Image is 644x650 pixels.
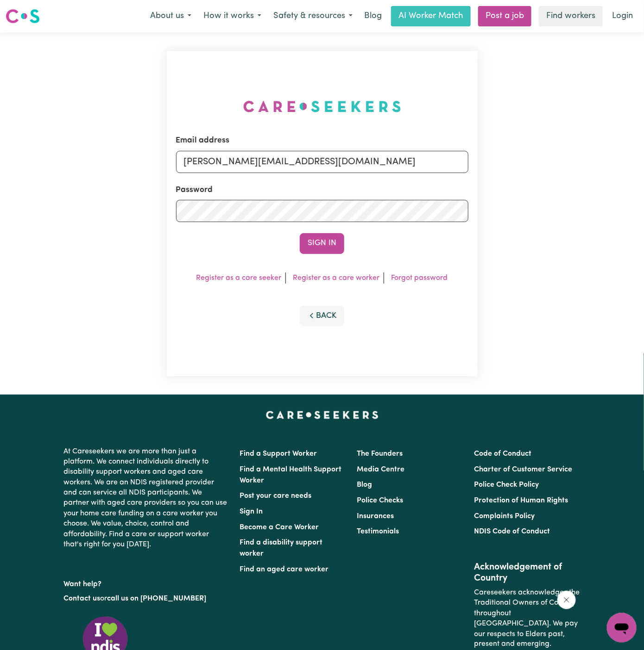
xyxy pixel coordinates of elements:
p: At Careseekers we are more than just a platform. We connect individuals directly to disability su... [63,443,228,554]
a: Protection of Human Rights [474,497,568,504]
a: Police Checks [357,497,403,504]
a: AI Worker Match [391,6,471,26]
p: Want help? [63,576,228,589]
button: Back [300,306,344,326]
a: The Founders [357,450,403,458]
a: Blog [357,481,372,489]
span: Need any help? [6,6,56,14]
img: Careseekers logo [6,8,40,25]
button: About us [144,6,197,26]
a: Find a Support Worker [240,450,317,458]
a: Media Centre [357,466,404,473]
a: Careseekers logo [6,6,40,27]
a: call us on [PHONE_NUMBER] [107,595,206,602]
a: Post a job [478,6,531,26]
a: Find a Mental Health Support Worker [240,466,341,484]
a: Find workers [539,6,603,26]
a: Careseekers home page [266,411,379,419]
a: Register as a care worker [293,274,380,282]
iframe: Close message [557,591,576,609]
a: Register as a care seeker [196,274,282,282]
a: Sign In [240,508,263,515]
h2: Acknowledgement of Country [474,562,581,584]
a: Login [606,6,638,26]
a: Find an aged care worker [240,566,328,573]
button: How it works [197,6,267,26]
a: Insurances [357,513,394,520]
button: Sign In [300,233,344,254]
input: Email address [176,151,468,173]
a: Become a Care Worker [240,524,319,531]
a: Contact us [63,595,100,602]
a: Forgot password [391,274,448,282]
button: Safety & resources [267,6,359,26]
a: Testimonials [357,528,399,535]
a: Post your care needs [240,492,311,500]
label: Password [176,184,213,196]
a: Find a disability support worker [240,539,322,557]
a: Charter of Customer Service [474,466,573,473]
label: Email address [176,135,230,147]
a: Blog [359,6,387,26]
p: or [63,590,228,607]
iframe: Button to launch messaging window [607,613,637,643]
a: Police Check Policy [474,481,539,489]
a: Complaints Policy [474,513,535,520]
a: Code of Conduct [474,450,532,458]
a: NDIS Code of Conduct [474,528,550,535]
